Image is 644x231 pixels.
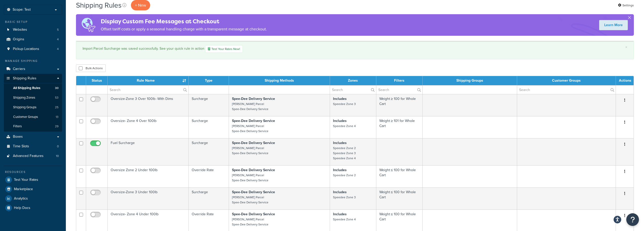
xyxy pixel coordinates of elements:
[333,102,356,106] small: Speedee Zone 3
[376,76,423,85] th: Filters
[333,124,356,128] small: Speedee Zone 4
[4,64,62,74] a: Carriers
[189,187,229,209] td: Surcharge
[232,140,275,146] strong: Spee-Dee Delivery Service
[13,135,23,139] span: Boxes
[189,116,229,138] td: Surcharge
[333,189,347,195] strong: Includes
[4,170,62,174] div: Resources
[4,93,62,102] a: Shipping Zones 53
[4,35,62,44] li: Origins
[57,144,59,149] span: 0
[232,124,268,133] small: [PERSON_NAME] Parcel Spee-Dee Delivery Service
[333,167,347,173] strong: Includes
[333,96,347,101] strong: Includes
[333,173,356,177] small: Speedee Zone 2
[55,124,58,129] span: 29
[4,44,62,54] a: Pickup Locations 4
[108,85,188,94] input: Search
[13,76,36,81] span: Shipping Rules
[4,74,62,83] a: Shipping Rules
[376,85,423,94] input: Search
[333,146,356,161] small: Speedee Zone 2 Speedee Zone 3 Speedee Zone 4
[232,211,275,217] strong: Spee-Dee Delivery Service
[232,217,268,227] small: [PERSON_NAME] Parcel Spee-Dee Delivery Service
[4,185,62,194] li: Marketplace
[4,25,62,34] li: Websites
[4,175,62,184] li: Test Your Rates
[108,165,189,187] td: Oversize Zone 2 Under 100lb
[56,154,59,158] span: 10
[205,45,243,53] a: Test Your Rates Now!
[4,103,62,112] a: Shipping Groups 25
[4,20,62,24] div: Basic Setup
[189,165,229,187] td: Override Rate
[13,96,35,100] span: Shipping Zones
[232,102,268,111] small: [PERSON_NAME] Parcel Spee-Dee Delivery Service
[76,64,106,72] button: Bulk Actions
[232,189,275,195] strong: Spee-Dee Delivery Service
[57,28,59,32] span: 5
[4,112,62,122] li: Customer Groups
[626,213,639,226] button: Open Resource Center
[618,2,634,9] a: Settings
[4,151,62,161] li: Advanced Features
[232,118,275,123] strong: Spee-Dee Delivery Service
[108,187,189,209] td: Oversize-Zone 3 Under 100lb
[330,76,376,85] th: Zones
[232,96,275,101] strong: Spee-Dee Delivery Service
[333,211,347,217] strong: Includes
[14,197,28,201] span: Analytics
[56,115,58,119] span: 13
[4,112,62,122] a: Customer Groups 13
[517,85,616,94] input: Search
[4,103,62,112] li: Shipping Groups
[14,178,38,182] span: Test Your Rates
[101,26,267,33] p: Offset tariff costs or apply a seasonal handling charge with a transparent message at checkout.
[4,35,62,44] a: Origins 4
[57,47,59,51] span: 4
[4,132,62,141] a: Boxes
[83,45,627,53] div: Import Parcel Surcharge was saved successfully. See your quick rule in action
[108,138,189,165] td: Fuel Surcharge
[13,144,29,149] span: Time Slots
[333,195,356,200] small: Speedee Zone 3
[232,173,268,183] small: [PERSON_NAME] Parcel Spee-Dee Delivery Service
[376,187,423,209] td: Weight ≤ 100 for Whole Cart
[13,115,38,119] span: Customer Groups
[616,76,634,85] th: Actions
[13,154,44,158] span: Advanced Features
[4,93,62,102] li: Shipping Zones
[189,138,229,165] td: Surcharge
[333,140,347,146] strong: Includes
[232,195,268,205] small: [PERSON_NAME] Parcel Spee-Dee Delivery Service
[14,187,33,191] span: Marketplace
[229,76,330,85] th: Shipping Methods
[625,45,627,49] a: ×
[86,76,108,85] th: Status
[330,85,376,94] input: Search
[55,105,58,110] span: 25
[4,203,62,212] li: Help Docs
[13,47,39,51] span: Pickup Locations
[4,83,62,93] li: All Shipping Rules
[4,25,62,34] a: Websites 5
[4,74,62,132] li: Shipping Rules
[108,116,189,138] td: Oversize- Zone 4 Over 100lb
[376,94,423,116] td: Weight ≥ 100 for Whole Cart
[4,44,62,54] li: Pickup Locations
[101,17,267,26] h4: Display Custom Fee Messages at Checkout
[599,20,628,30] a: Learn More
[14,206,30,210] span: Help Docs
[189,94,229,116] td: Surcharge
[4,59,62,63] div: Manage Shipping
[108,94,189,116] td: Oversize-Zone 3 Over 100lb -With Dims
[4,142,62,151] a: Time Slots 0
[333,118,347,123] strong: Includes
[4,142,62,151] li: Time Slots
[4,151,62,161] a: Advanced Features 10
[13,86,40,90] span: All Shipping Rules
[232,146,268,155] small: [PERSON_NAME] Parcel Spee-Dee Delivery Service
